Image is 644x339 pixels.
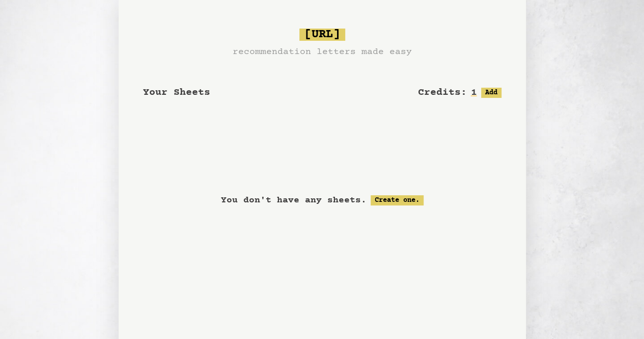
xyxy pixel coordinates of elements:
[233,45,412,59] h3: recommendation letters made easy
[371,195,424,205] a: Create one.
[143,87,210,98] span: Your Sheets
[221,193,367,207] p: You don't have any sheets.
[418,86,467,100] h2: Credits:
[471,86,477,100] h2: 1
[299,29,345,41] span: [URL]
[481,88,501,98] button: Add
